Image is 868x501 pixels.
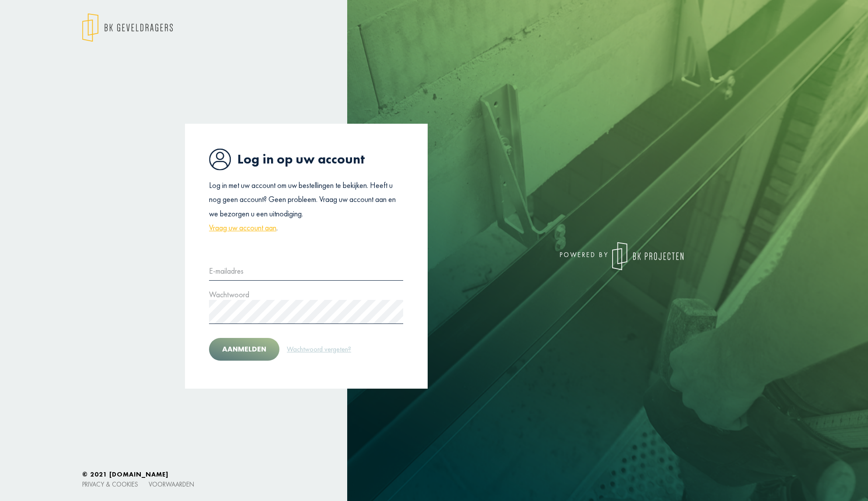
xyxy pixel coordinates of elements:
[209,148,231,170] img: icon
[441,242,683,270] div: powered by
[209,148,403,170] h1: Log in op uw account
[209,178,403,235] p: Log in met uw account om uw bestellingen te bekijken. Heeft u nog geen account? Geen probleem. Vr...
[82,13,173,42] img: logo
[82,480,138,488] a: Privacy & cookies
[209,288,249,302] label: Wachtwoord
[209,338,279,361] button: Aanmelden
[612,242,683,270] img: logo
[209,221,276,235] a: Vraag uw account aan
[149,480,194,488] a: Voorwaarden
[286,344,352,355] a: Wachtwoord vergeten?
[82,470,786,478] h6: © 2021 [DOMAIN_NAME]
